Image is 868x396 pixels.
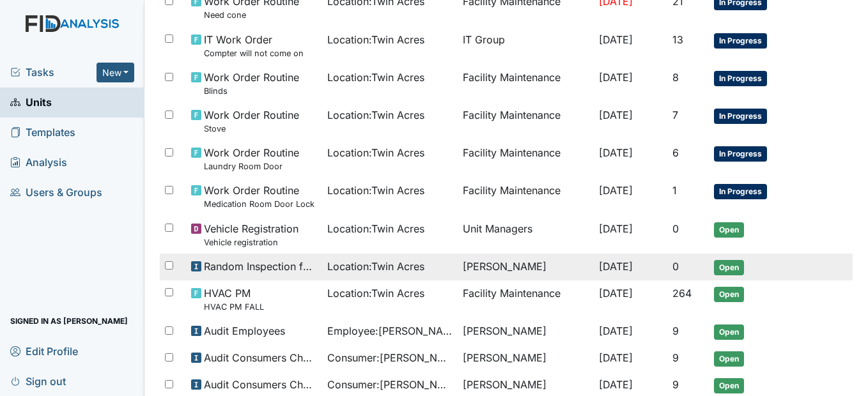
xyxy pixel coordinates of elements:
td: Facility Maintenance [458,140,593,178]
span: Consumer : [PERSON_NAME] [327,350,453,365]
span: [DATE] [599,109,633,121]
span: 13 [672,33,683,46]
span: Location : Twin Acres [327,145,424,160]
span: Signed in as [PERSON_NAME] [10,311,128,331]
span: Consumer : [PERSON_NAME] [327,377,453,392]
span: [DATE] [599,378,633,391]
span: Employee : [PERSON_NAME] [327,323,453,339]
small: Laundry Room Door [204,160,299,172]
span: [DATE] [599,146,633,159]
small: Vehicle registration [204,236,298,248]
span: 9 [672,351,679,364]
span: 264 [672,287,692,300]
span: 8 [672,71,679,84]
small: Compter will not come on [204,47,304,59]
span: Vehicle Registration Vehicle registration [204,221,298,248]
small: Medication Room Door Lock [204,198,314,210]
td: Facility Maintenance [458,280,593,318]
span: [DATE] [599,287,633,300]
span: [DATE] [599,324,633,337]
span: Location : Twin Acres [327,107,424,123]
span: Open [714,260,744,275]
span: Users & Groups [10,183,102,202]
button: New [97,63,135,82]
span: Location : Twin Acres [327,183,424,198]
span: Work Order Routine Blinds [204,70,299,97]
td: [PERSON_NAME] [458,318,593,345]
span: Edit Profile [10,341,78,361]
span: Location : Twin Acres [327,259,424,274]
span: Open [714,222,744,238]
td: IT Group [458,27,593,65]
td: Unit Managers [458,216,593,254]
td: [PERSON_NAME] [458,254,593,280]
span: IT Work Order Compter will not come on [204,32,304,59]
span: [DATE] [599,33,633,46]
span: 6 [672,146,679,159]
span: 0 [672,260,679,273]
span: [DATE] [599,222,633,235]
span: Location : Twin Acres [327,221,424,236]
span: Units [10,93,52,112]
small: Blinds [204,85,299,97]
span: 9 [672,324,679,337]
span: In Progress [714,33,767,49]
td: Facility Maintenance [458,102,593,140]
a: Tasks [10,65,97,80]
span: In Progress [714,184,767,199]
span: Open [714,351,744,367]
span: Open [714,324,744,340]
span: 1 [672,184,677,197]
span: Templates [10,123,75,142]
span: Audit Employees [204,323,285,339]
span: Open [714,378,744,393]
span: Audit Consumers Charts [204,350,316,365]
span: HVAC PM HVAC PM FALL [204,286,264,313]
span: Location : Twin Acres [327,286,424,301]
span: In Progress [714,71,767,86]
span: In Progress [714,109,767,124]
span: Location : Twin Acres [327,70,424,85]
td: Facility Maintenance [458,65,593,102]
span: Sign out [10,371,66,391]
span: [DATE] [599,351,633,364]
td: [PERSON_NAME] [458,345,593,372]
small: Need cone [204,9,299,21]
span: Work Order Routine Medication Room Door Lock [204,183,314,210]
span: Analysis [10,153,67,172]
span: Random Inspection for AM [204,259,316,274]
small: Stove [204,123,299,135]
span: Work Order Routine Laundry Room Door [204,145,299,172]
span: 9 [672,378,679,391]
td: Facility Maintenance [458,178,593,215]
span: [DATE] [599,184,633,197]
span: Location : Twin Acres [327,32,424,47]
small: HVAC PM FALL [204,301,264,313]
span: 7 [672,109,678,121]
span: 0 [672,222,679,235]
span: In Progress [714,146,767,162]
span: Work Order Routine Stove [204,107,299,135]
span: [DATE] [599,71,633,84]
span: Open [714,287,744,302]
span: Audit Consumers Charts [204,377,316,392]
span: [DATE] [599,260,633,273]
